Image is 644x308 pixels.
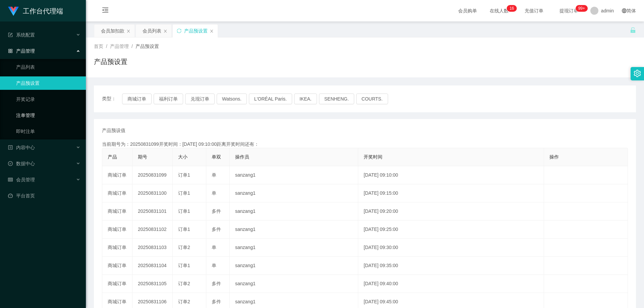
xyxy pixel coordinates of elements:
[358,184,544,202] td: [DATE] 09:15:00
[8,145,35,150] span: 内容中心
[8,7,19,16] img: logo.9652507e.png
[230,221,358,239] td: sanzang1
[132,221,173,239] td: 20250831102
[8,177,35,182] span: 会员管理
[8,189,80,202] a: 图标: dashboard平台首页
[358,221,544,239] td: [DATE] 09:25:00
[8,177,13,182] i: 图标: table
[8,49,13,53] i: 图标: appstore-o
[102,141,628,148] div: 当前期号为：20250831099开奖时间：[DATE] 09:10:00距离开奖时间还有：
[16,60,80,74] a: 产品列表
[217,94,247,104] button: Watsons.
[230,184,358,202] td: sanzang1
[8,145,13,150] i: 图标: profile
[94,57,127,67] h1: 产品预设置
[178,227,190,232] span: 订单1
[102,202,132,221] td: 商城订单
[356,94,388,104] button: COURTS.
[16,125,80,138] a: 即时注单
[132,239,173,257] td: 20250831103
[235,154,249,160] span: 操作员
[212,154,221,160] span: 单双
[212,208,221,214] span: 多件
[212,281,221,286] span: 多件
[178,172,190,178] span: 订单1
[102,257,132,275] td: 商城订单
[630,27,636,33] i: 图标: unlock
[102,239,132,257] td: 商城订单
[556,8,582,13] span: 提现订单
[132,166,173,184] td: 20250831099
[212,263,216,268] span: 单
[102,127,125,134] span: 产品预设值
[358,166,544,184] td: [DATE] 09:10:00
[8,32,35,38] span: 系统配置
[132,202,173,221] td: 20250831101
[110,44,129,49] span: 产品管理
[486,8,512,13] span: 在线人数
[521,8,547,13] span: 充值订单
[8,161,13,166] i: 图标: check-circle-o
[358,239,544,257] td: [DATE] 09:30:00
[102,184,132,202] td: 商城订单
[178,190,190,196] span: 订单1
[8,161,35,166] span: 数据中心
[94,0,117,22] i: 图标: menu-fold
[507,5,517,12] sup: 16
[102,94,122,104] span: 类型：
[358,202,544,221] td: [DATE] 09:20:00
[138,154,147,160] span: 期号
[102,221,132,239] td: 商城订单
[131,44,133,49] span: /
[212,172,216,178] span: 单
[101,24,124,37] div: 会员加扣款
[132,257,173,275] td: 20250831104
[212,190,216,196] span: 单
[102,166,132,184] td: 商城订单
[210,29,214,33] i: 图标: close
[622,8,627,13] i: 图标: global
[634,70,641,77] i: 图标: setting
[230,257,358,275] td: sanzang1
[178,299,190,304] span: 订单2
[106,44,107,49] span: /
[512,5,514,12] p: 6
[154,94,183,104] button: 福利订单
[185,94,215,104] button: 兑现订单
[319,94,354,104] button: SENHENG.
[576,5,588,12] sup: 1026
[126,29,130,33] i: 图标: close
[16,109,80,122] a: 注单管理
[178,281,190,286] span: 订单2
[212,227,221,232] span: 多件
[178,245,190,250] span: 订单2
[230,239,358,257] td: sanzang1
[364,154,382,160] span: 开奖时间
[178,263,190,268] span: 订单1
[136,44,159,49] span: 产品预设置
[143,24,161,37] div: 会员列表
[212,299,221,304] span: 多件
[249,94,292,104] button: L'ORÉAL Paris.
[358,257,544,275] td: [DATE] 09:35:00
[178,208,190,214] span: 订单1
[178,154,187,160] span: 大小
[16,76,80,90] a: 产品预设置
[177,28,181,33] i: 图标: sync
[102,275,132,293] td: 商城订单
[184,24,208,37] div: 产品预设置
[8,8,63,13] a: 工作台代理端
[509,5,512,12] p: 1
[8,48,35,54] span: 产品管理
[16,93,80,106] a: 开奖记录
[122,94,152,104] button: 商城订单
[132,184,173,202] td: 20250831100
[230,275,358,293] td: sanzang1
[132,275,173,293] td: 20250831105
[230,202,358,221] td: sanzang1
[23,0,63,22] h1: 工作台代理端
[212,245,216,250] span: 单
[294,94,317,104] button: IKEA.
[230,166,358,184] td: sanzang1
[549,154,559,160] span: 操作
